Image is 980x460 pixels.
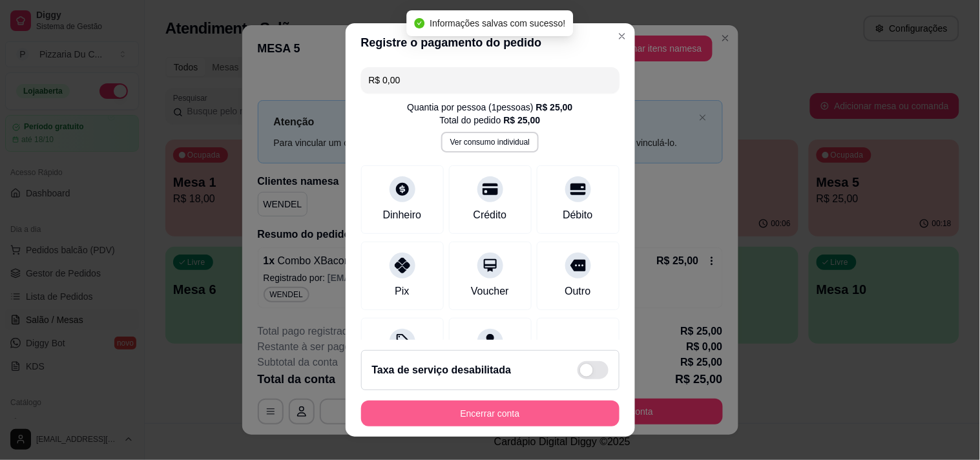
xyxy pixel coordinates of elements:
[372,362,512,378] h2: Taxa de serviço desabilitada
[430,18,565,28] span: Informações salvas com sucesso!
[563,207,592,223] div: Débito
[504,114,541,127] div: R$ 25,00
[441,132,539,152] button: Ver consumo individual
[407,101,572,114] div: Quantia por pessoa ( 1 pessoas)
[612,26,632,47] button: Close
[395,284,409,299] div: Pix
[383,207,422,223] div: Dinheiro
[536,101,573,114] div: R$ 25,00
[414,18,424,28] span: check-circle
[440,114,541,127] div: Total do pedido
[369,67,612,93] input: Ex.: hambúrguer de cordeiro
[565,284,590,299] div: Outro
[346,23,635,62] header: Registre o pagamento do pedido
[471,284,509,299] div: Voucher
[361,401,620,426] button: Encerrar conta
[474,207,507,223] div: Crédito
